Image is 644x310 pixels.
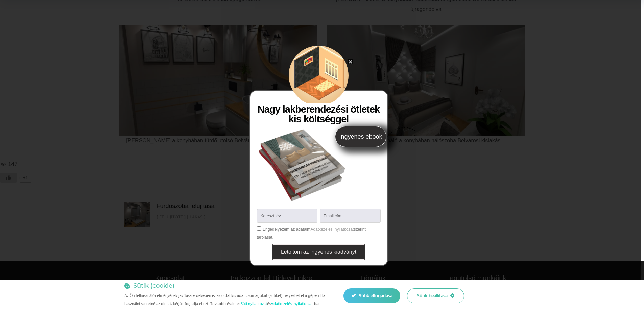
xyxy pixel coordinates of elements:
[407,288,464,303] div: Sütik beállítása
[257,227,367,240] label: Engedélyezem az adataim szerinti tárolását.
[310,227,354,232] a: Adatkezelési nyilatkozat
[241,301,267,307] a: Süti nyilatkozat
[124,292,330,308] p: Az Ön felhasználói élményének javítása érdekében ez az oldal kis adat csomagokat (sütiket) helyez...
[272,244,365,260] button: Letöltöm az ingyenes kiadványt
[257,209,381,263] form: New Form
[335,126,386,147] span: Ingyenes ebook
[348,59,353,64] a: Close
[281,249,356,255] span: Letöltöm az ingyenes kiadványt
[257,209,318,223] input: Keresztnév
[343,288,400,303] div: Sütik elfogadása
[133,282,174,289] h4: Sütik (cookie)
[271,301,313,307] a: Adatkezelési nyilatkozat
[257,105,381,124] h2: Nagy lakberendezési ötletek kis költséggel
[320,209,381,223] input: Email cím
